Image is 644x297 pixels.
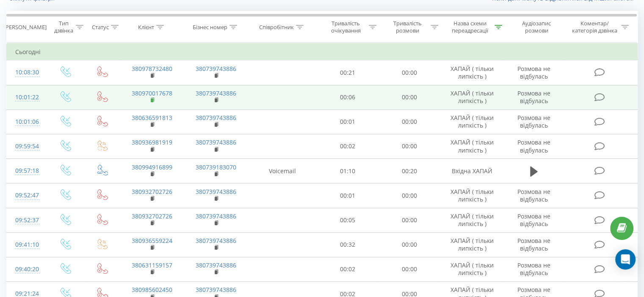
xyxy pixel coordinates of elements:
a: 380739743886 [196,89,236,97]
a: 380739183070 [196,163,236,171]
a: 380970017678 [132,89,172,97]
td: ХАПАЙ ( тільки липкість ) [440,208,504,232]
span: Розмова не відбулась [517,212,550,228]
td: 00:02 [317,257,379,281]
a: 380636591813 [132,114,172,122]
div: Тип дзвінка [53,20,73,34]
div: Тривалість розмови [386,20,428,34]
td: 00:00 [379,257,440,281]
a: 380739743886 [196,286,236,294]
a: 380936981919 [132,138,172,146]
td: 00:01 [317,183,379,208]
div: [PERSON_NAME] [4,24,47,31]
a: 380932702726 [132,212,172,220]
div: 09:57:18 [15,163,38,179]
div: Аудіозапис розмови [512,20,561,34]
td: ХАПАЙ ( тільки липкість ) [440,109,504,134]
a: 380985602450 [132,286,172,294]
td: 01:10 [317,159,379,183]
td: ХАПАЙ ( тільки липкість ) [440,257,504,281]
a: 380739743886 [196,65,236,73]
td: 00:02 [317,134,379,158]
td: ХАПАЙ ( тільки липкість ) [440,183,504,208]
span: Розмова не відбулась [517,261,550,277]
div: Open Intercom Messenger [615,249,636,270]
div: Статус [92,24,109,31]
div: 09:52:37 [15,212,38,229]
td: ХАПАЙ ( тільки липкість ) [440,134,504,158]
a: 380739743886 [196,138,236,146]
div: 10:08:30 [15,64,38,81]
div: 09:40:20 [15,261,38,278]
td: ХАПАЙ ( тільки липкість ) [440,85,504,109]
td: 00:00 [379,60,440,85]
div: Тривалість очікування [325,20,367,34]
td: 00:00 [379,134,440,158]
span: Розмова не відбулась [517,89,550,105]
td: 00:00 [379,232,440,257]
div: 10:01:06 [15,114,38,130]
div: 09:41:10 [15,237,38,253]
div: Назва схеми переадресації [448,20,492,34]
div: 09:52:47 [15,187,38,204]
td: 00:20 [379,159,440,183]
span: Розмова не відбулась [517,65,550,80]
div: Бізнес номер [193,24,227,31]
span: Розмова не відбулась [517,114,550,129]
a: 380739743886 [196,237,236,245]
span: Розмова не відбулась [517,188,550,203]
span: Розмова не відбулась [517,237,550,252]
div: Співробітник [259,24,294,31]
td: Voicemail [248,159,317,183]
a: 380978732480 [132,65,172,73]
td: 00:01 [317,109,379,134]
a: 380739743886 [196,261,236,269]
td: 00:00 [379,183,440,208]
a: 380739743886 [196,114,236,122]
td: 00:06 [317,85,379,109]
td: 00:00 [379,109,440,134]
td: 00:21 [317,60,379,85]
span: Розмова не відбулась [517,138,550,154]
td: ХАПАЙ ( тільки липкість ) [440,60,504,85]
div: 09:59:54 [15,138,38,155]
td: Вхідна ХАПАЙ [440,159,504,183]
div: Коментар/категорія дзвінка [569,20,619,34]
a: 380739743886 [196,188,236,196]
a: 380994916899 [132,163,172,171]
a: 380739743886 [196,212,236,220]
td: 00:00 [379,208,440,232]
td: 00:32 [317,232,379,257]
div: Клієнт [138,24,154,31]
td: ХАПАЙ ( тільки липкість ) [440,232,504,257]
a: 380936559224 [132,237,172,245]
div: 10:01:22 [15,89,38,106]
td: Сьогодні [7,44,638,60]
a: 380631159157 [132,261,172,269]
td: 00:05 [317,208,379,232]
a: 380932702726 [132,188,172,196]
td: 00:00 [379,85,440,109]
